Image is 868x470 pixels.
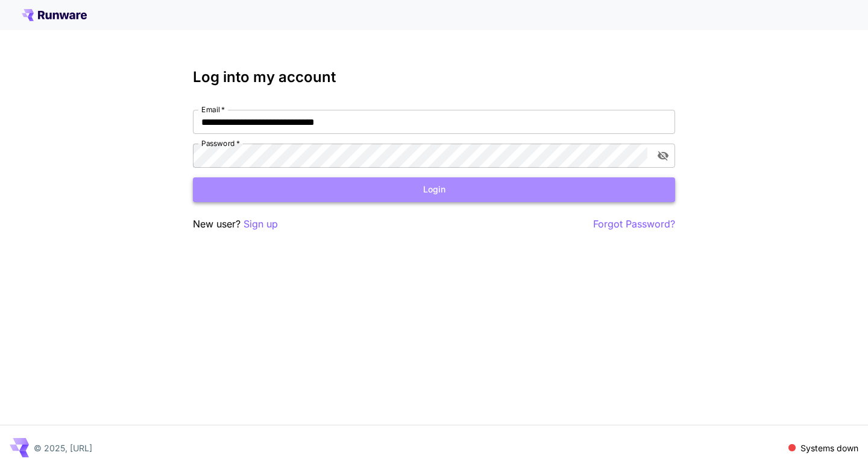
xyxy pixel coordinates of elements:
button: toggle password visibility [652,145,674,167]
h3: Log into my account [193,69,675,86]
label: Password [201,138,240,148]
p: © 2025, [URL] [34,442,92,454]
p: Systems down [800,442,858,454]
button: Forgot Password? [593,217,675,232]
button: Sign up [244,217,278,232]
p: New user? [193,217,278,232]
button: Login [193,177,675,202]
label: Email [201,104,225,115]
